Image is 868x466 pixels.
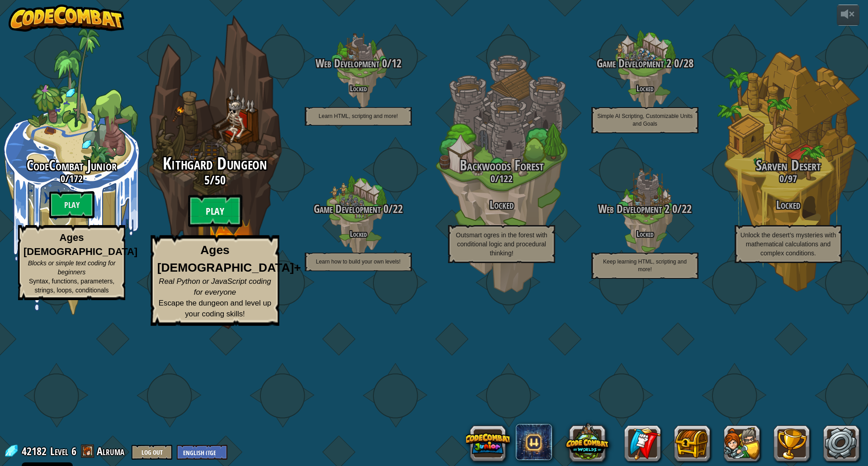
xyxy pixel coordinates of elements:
[779,172,784,185] span: 0
[499,172,513,185] span: 122
[287,57,430,70] h3: /
[684,56,693,71] span: 28
[71,444,76,458] span: 6
[456,231,547,257] span: Outsmart ogres in the forest with conditional logic and procedural thinking!
[379,56,387,71] span: 0
[741,231,836,257] span: Unlock the desert’s mysteries with mathematical calculations and complex conditions.
[430,199,573,211] h3: Locked
[29,278,114,294] span: Syntax, functions, parameters, strings, loops, conditionals
[287,203,430,215] h3: /
[159,277,271,297] span: Real Python or JavaScript coding for everyone
[717,173,860,184] h3: /
[69,172,83,185] span: 172
[392,56,401,71] span: 12
[188,195,242,227] btn: Play
[491,172,495,185] span: 0
[756,155,821,175] span: Sarven Desert
[573,57,717,70] h3: /
[319,113,398,119] span: Learn HTML, scripting and more!
[24,232,137,257] strong: Ages [DEMOGRAPHIC_DATA]
[28,259,116,276] span: Blocks or simple text coding for beginners
[22,444,49,458] span: 42182
[460,155,544,175] span: Backwoods Forest
[316,259,401,265] span: Learn how to build your own levels!
[61,172,65,185] span: 0
[671,56,679,71] span: 0
[573,230,717,238] h4: Locked
[717,199,860,211] h3: Locked
[215,172,226,188] span: 50
[597,113,693,127] span: Simple AI Scripting, Customizable Units and Goals
[682,201,692,217] span: 22
[603,259,687,273] span: Keep learning HTML, scripting and more!
[837,5,859,26] button: Adjust volume
[597,56,671,71] span: Game Development 2
[287,84,430,93] h4: Locked
[157,244,301,274] strong: Ages [DEMOGRAPHIC_DATA]+
[314,201,381,217] span: Game Development
[27,155,117,175] span: CodeCombat Junior
[573,84,717,93] h4: Locked
[204,172,210,188] span: 5
[50,444,68,459] span: Level
[49,191,94,218] btn: Play
[159,299,271,318] span: Escape the dungeon and level up your coding skills!
[9,5,124,32] img: CodeCombat - Learn how to code by playing a game
[381,201,388,217] span: 0
[393,201,403,217] span: 22
[287,230,430,238] h4: Locked
[129,174,301,187] h3: /
[132,445,172,460] button: Log Out
[316,56,379,71] span: Web Development
[598,201,670,217] span: Web Development 2
[430,173,573,184] h3: /
[163,152,267,175] span: Kithgard Dungeon
[670,201,677,217] span: 0
[97,444,127,458] a: Alruma
[573,203,717,215] h3: /
[788,172,797,185] span: 97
